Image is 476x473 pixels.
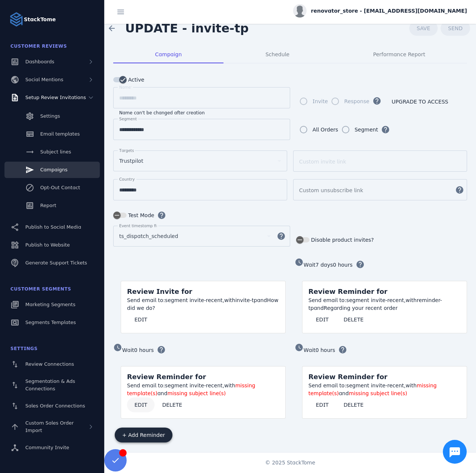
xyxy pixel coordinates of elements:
[25,320,76,325] span: Segments Templates
[127,75,144,84] label: Active
[119,156,143,165] span: Trustpilot
[349,390,407,396] span: missing subject line(s)
[40,131,80,137] span: Email templates
[119,185,281,194] input: Country
[25,445,69,450] span: Community Invite
[25,77,63,82] span: Social Mentions
[158,390,168,396] span: and
[122,347,134,353] span: Wait
[119,125,284,134] input: Segment
[155,52,182,57] span: Campaign
[25,302,75,307] span: Marketing Segments
[308,397,336,412] button: EDIT
[4,197,100,214] a: Report
[308,297,346,303] span: Send email to:
[24,16,56,23] strong: StackTome
[25,361,74,367] span: Review Connections
[115,428,172,442] button: + Add Reminder
[4,255,100,271] a: Generate Support Tickets
[257,297,267,303] span: and
[4,144,100,160] a: Subject lines
[162,402,182,407] span: DELETE
[4,162,100,178] a: Campaigns
[127,296,279,312] div: segment invite-recent, invite-tp How did we do?
[308,288,387,295] span: Review Reminder for
[134,317,147,322] span: EDIT
[4,314,100,331] a: Segments Templates
[4,398,100,414] a: Sales Order Connections
[25,260,87,266] span: Generate Support Tickets
[266,52,289,57] span: Schedule
[336,312,371,327] button: DELETE
[373,52,425,57] span: Performance Report
[392,99,448,104] span: UPGRADE TO ACCESS
[265,459,315,467] span: © 2025 StackTome
[40,113,60,119] span: Settings
[4,108,100,124] a: Settings
[4,219,100,235] a: Publish to Social Media
[343,97,369,106] label: Response
[127,211,154,220] label: Test Mode
[167,390,226,396] span: missing subject line(s)
[127,397,155,412] button: EDIT
[339,390,349,396] span: and
[315,347,335,353] span: 0 hours
[293,4,307,18] img: profile.jpg
[119,85,131,89] mat-label: Name
[25,95,86,100] span: Setup Review Invitations
[119,177,135,181] mat-label: Country
[134,402,147,407] span: EDIT
[127,297,165,303] span: Send email to:
[333,262,353,268] span: 0 hours
[272,232,290,241] mat-icon: help
[406,297,417,303] span: with
[10,346,38,351] span: Settings
[315,262,333,268] span: 7 days
[155,397,190,412] button: DELETE
[127,288,192,295] span: Review Invite for
[304,262,315,268] span: Wait
[127,312,155,327] button: EDIT
[308,312,336,327] button: EDIT
[113,343,122,352] mat-icon: watch_later
[316,402,329,407] span: EDIT
[384,94,456,109] button: UPGRADE TO ACCESS
[308,296,461,312] div: segment invite-recent, reminder-tp Regarding your recent order
[4,374,100,396] a: Segmentation & Ads Connections
[119,117,137,121] mat-label: Segment
[134,347,154,353] span: 0 hours
[312,125,338,134] div: All Orders
[10,286,71,292] span: Customer Segments
[10,44,67,49] span: Customer Reviews
[127,373,206,381] span: Review Reminder for
[304,347,315,353] span: Wait
[4,126,100,142] a: Email templates
[406,382,417,388] span: with
[40,149,71,155] span: Subject lines
[4,296,100,313] a: Marketing Segments
[4,439,100,456] a: Community Invite
[119,108,205,116] mat-hint: Name can't be changed after creation
[310,235,374,244] label: Disable product invites?
[40,167,67,172] span: Campaigns
[224,297,235,303] span: with
[25,224,81,230] span: Publish to Social Media
[311,97,328,106] label: Invite
[293,4,467,18] button: renovator_store - [EMAIL_ADDRESS][DOMAIN_NAME]
[353,125,378,134] label: Segment
[299,159,346,165] mat-label: Custom invite link
[316,317,329,322] span: EDIT
[127,382,279,397] div: segment invite-recent,
[119,148,134,153] mat-label: Targets
[336,397,371,412] button: DELETE
[25,403,85,409] span: Sales Order Connections
[122,432,165,438] span: + Add Reminder
[308,373,387,381] span: Review Reminder for
[4,237,100,253] a: Publish to Website
[40,203,56,208] span: Report
[125,21,249,35] span: UPDATE - invite-tp
[308,382,346,388] span: Send email to:
[295,343,304,352] mat-icon: watch_later
[119,223,162,228] mat-label: Event timestamp field
[25,59,54,64] span: Dashboards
